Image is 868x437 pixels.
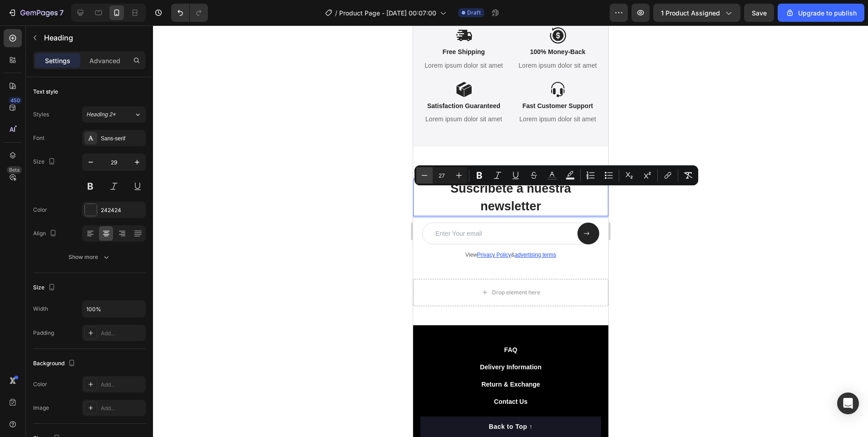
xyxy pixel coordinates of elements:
[171,4,208,22] div: Undo/Redo
[33,404,49,412] div: Image
[653,4,740,22] button: 1 product assigned
[101,329,143,338] div: Add...
[33,329,54,337] div: Padding
[339,8,436,18] span: Product Page - [DATE] 00:07:00
[785,8,857,18] div: Upgrade to publish
[33,206,47,214] div: Color
[414,165,698,185] div: Editor contextual toolbar
[33,282,57,294] div: Size
[33,249,146,265] button: Show more
[9,97,22,104] div: 450
[4,4,68,22] button: 7
[33,156,57,168] div: Size
[413,25,608,437] iframe: Design area
[778,4,864,22] button: Upgrade to publish
[33,228,59,240] div: Align
[33,358,77,370] div: Background
[45,56,70,65] p: Settings
[837,392,859,414] div: Open Intercom Messenger
[33,380,47,388] div: Color
[33,110,49,119] div: Styles
[33,134,44,142] div: Font
[44,32,142,43] p: Heading
[82,106,146,123] button: Heading 2*
[661,8,720,18] span: 1 product assigned
[86,110,116,119] span: Heading 2*
[89,56,120,65] p: Advanced
[752,9,767,17] span: Save
[83,301,145,317] input: Auto
[69,253,111,262] div: Show more
[467,9,481,17] span: Draft
[33,88,58,96] div: Text style
[744,4,774,22] button: Save
[101,381,143,389] div: Add...
[101,404,143,412] div: Add...
[59,7,64,18] p: 7
[33,305,48,313] div: Width
[101,134,143,143] div: Sans-serif
[7,166,22,174] div: Beta
[101,206,143,214] div: 242424
[335,8,337,18] span: /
